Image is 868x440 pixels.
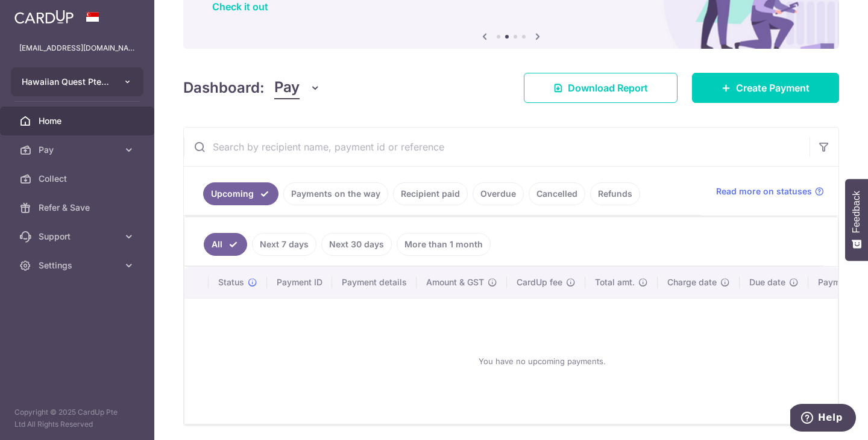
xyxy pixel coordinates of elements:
[332,267,417,298] th: Payment details
[212,1,268,13] a: Check it out
[283,182,388,205] a: Payments on the way
[667,276,717,288] span: Charge date
[14,10,74,24] img: CardUp
[473,182,524,205] a: Overdue
[851,191,862,233] span: Feedback
[203,182,278,205] a: Upcoming
[39,144,118,156] span: Pay
[39,202,118,214] span: Refer & Save
[517,276,562,288] span: CardUp fee
[39,173,118,185] span: Collect
[716,185,812,197] span: Read more on statuses
[19,42,135,54] p: [EMAIL_ADDRESS][DOMAIN_NAME]
[39,115,118,127] span: Home
[397,233,491,256] a: More than 1 month
[218,276,244,288] span: Status
[267,267,332,298] th: Payment ID
[568,81,648,95] span: Download Report
[393,182,468,205] a: Recipient paid
[321,233,392,256] a: Next 30 days
[590,182,640,205] a: Refunds
[692,73,839,103] a: Create Payment
[749,276,785,288] span: Due date
[204,233,247,256] a: All
[22,76,111,88] span: Hawaiian Quest Pte Ltd
[426,276,484,288] span: Amount & GST
[529,182,585,205] a: Cancelled
[11,67,143,96] button: Hawaiian Quest Pte Ltd
[252,233,316,256] a: Next 7 days
[274,76,300,99] span: Pay
[39,231,118,243] span: Support
[274,76,321,99] button: Pay
[39,259,118,271] span: Settings
[845,179,868,261] button: Feedback - Show survey
[790,404,856,434] iframe: Opens a widget where you can find more information
[524,73,678,103] a: Download Report
[183,77,265,99] h4: Dashboard:
[716,185,824,197] a: Read more on statuses
[736,81,810,95] span: Create Payment
[184,128,810,166] input: Search by recipient name, payment id or reference
[595,276,635,288] span: Total amt.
